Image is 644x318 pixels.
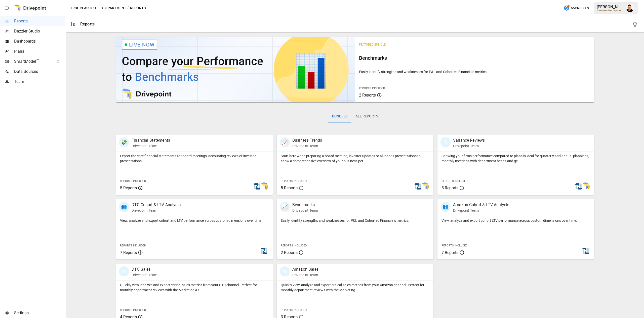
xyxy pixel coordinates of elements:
[132,272,157,277] p: Drivepoint Team
[14,18,65,24] span: Reports
[120,244,146,247] span: Reports Included
[280,137,290,147] div: 📈
[359,54,590,62] h6: Benchmarks
[440,137,451,147] div: 🗓
[120,179,146,183] span: Reports Included
[281,185,298,190] span: 5 Reports
[120,218,269,223] p: View, analyze and export cohort and LTV performance across custom dimensions over time.
[120,185,137,190] span: 5 Reports
[36,58,39,64] span: ™
[14,58,51,65] span: SmartModel
[281,153,429,164] p: Start here when preparing a board meeting, investor updates or all-hands presentations to show a ...
[80,22,95,26] div: Reports
[120,153,269,164] p: Export the core financial statements for board meetings, accounting reviews or investor presentat...
[292,137,322,143] p: Business Trends
[359,69,590,74] p: Easily identify strengths and weaknesses for P&L and Cohorted Financials metrics.
[359,87,385,90] span: Reports Included
[292,266,318,272] p: Amazon Sales
[14,48,65,54] span: Plans
[582,247,590,255] img: netsuite
[132,208,181,213] p: Drivepoint Team
[421,182,429,190] img: smart model
[571,5,589,11] span: 65 Credits
[132,143,170,148] p: Drivepoint Team
[14,310,65,316] span: Settings
[281,218,429,223] p: Easily identify strengths and weaknesses for P&L and Cohorted Financials metrics.
[453,137,485,143] p: Variance Reviews
[441,185,458,190] span: 5 Reports
[623,1,637,15] button: Francisco Sanchez
[292,208,318,213] p: Drivepoint Team
[132,137,170,143] p: Financial Statements
[441,153,590,164] p: Showing your firm's performance compared to plans is ideal for quarterly and annual plannings, mo...
[453,202,509,208] p: Amazon Cohort & LTV Analysis
[597,5,623,9] div: [PERSON_NAME]
[120,308,146,312] span: Reports Included
[127,5,129,11] div: /
[441,179,467,183] span: Reports Included
[281,244,307,247] span: Reports Included
[116,37,355,102] img: video thumbnail
[582,182,590,190] img: smart model
[292,143,322,148] p: Drivepoint Team
[14,38,65,44] span: Dashboards
[281,179,307,183] span: Reports Included
[281,282,429,293] p: Quickly view, analyze and export critical sales metrics from your Amazon channel. Perfect for mon...
[453,143,485,148] p: Drivepoint Team
[440,202,451,212] div: 👥
[441,218,590,223] p: View, analyze and export cohort LTV performance across custom dimensions over time.
[260,182,268,190] img: smart model
[14,69,65,75] span: Data Sources
[292,202,318,208] p: Benchmarks
[453,208,509,213] p: Drivepoint Team
[280,266,290,276] div: 🛍
[120,282,269,293] p: Quickly view, analyze and export critical sales metrics from your DTC channel. Perfect for monthl...
[132,266,157,272] p: DTC Sales
[328,110,351,122] button: Bundles
[119,137,129,147] div: 💸
[597,9,623,12] div: True Classic Tees Department
[280,202,290,212] div: 📈
[561,4,591,13] button: 65Credits
[119,202,129,212] div: 👥
[119,266,129,276] div: 🛍
[120,250,137,255] span: 7 Reports
[260,247,268,255] img: netsuite
[351,110,382,122] button: All Reports
[359,93,376,98] span: 2 Reports
[359,43,386,46] span: Featured Bundle
[281,250,298,255] span: 2 Reports
[292,272,318,277] p: Drivepoint Team
[414,182,422,190] img: netsuite
[441,250,458,255] span: 7 Reports
[70,5,126,11] button: True Classic Tees Department
[132,202,181,208] p: DTC Cohort & LTV Analysis
[14,79,65,85] span: Team
[441,244,467,247] span: Reports Included
[253,182,261,190] img: netsuite
[14,28,65,34] span: Dazzler Studio
[281,308,307,312] span: Reports Included
[626,4,634,12] img: Francisco Sanchez
[575,182,583,190] img: netsuite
